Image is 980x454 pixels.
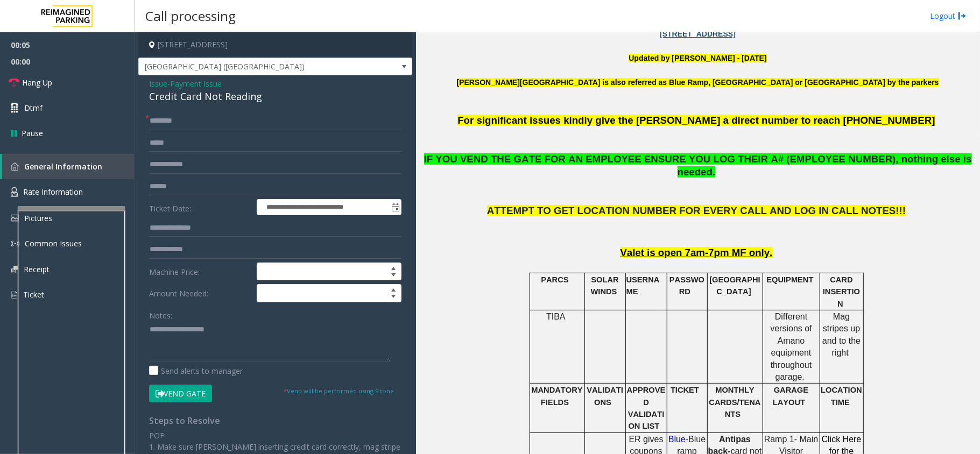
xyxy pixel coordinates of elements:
span: Blue- [668,435,688,444]
img: 'icon' [11,239,19,248]
span: Decrease value [386,272,401,280]
h3: Call processing [140,3,241,29]
span: TICKET [671,386,699,394]
font: Updated by [PERSON_NAME] - [DATE] [629,54,766,62]
img: 'icon' [11,290,18,300]
label: Amount Needed: [146,284,254,302]
span: APPROVED VALIDATION LIST [627,386,666,430]
button: Vend Gate [149,385,212,403]
span: Increase value [386,285,401,293]
img: 'icon' [11,215,19,222]
span: Pause [22,127,43,139]
label: Ticket Date: [146,199,254,215]
span: Dtmf [24,102,43,113]
a: Logout [930,10,967,22]
a: General Information [2,154,135,179]
img: logout [958,10,967,22]
span: Mag stripes up and to the right [822,312,861,357]
span: EQUIPMENT [767,275,814,284]
span: CARD INSERTION [823,275,860,308]
span: Decrease value [386,293,401,302]
span: IF YOU VEND THE GATE FOR AN EMPLOYEE ENSURE YOU LOG THEIR A# (EMPLOYEE NUMBER), nothing else is n... [424,153,972,178]
img: 'icon' [11,266,18,273]
h4: Steps to Resolve [149,416,401,426]
span: Payment Issue [170,78,222,89]
span: General Information [24,161,102,172]
span: MONTHLY CARDS/TENANTS [709,386,761,418]
span: For significant issues kindly give the [PERSON_NAME] a direct number to reach [PHONE_NUMBER] [457,115,935,126]
span: [GEOGRAPHIC_DATA] [709,275,760,296]
span: [GEOGRAPHIC_DATA] ([GEOGRAPHIC_DATA]) [139,58,357,75]
h4: [STREET_ADDRESS] [138,32,412,58]
div: Credit Card Not Reading [149,89,401,104]
label: Machine Price: [146,263,254,281]
label: Send alerts to manager [149,365,243,377]
span: VALIDATIONS [587,386,623,406]
span: Rate Information [23,187,83,197]
span: PARCS [541,275,568,284]
span: . [802,372,805,381]
span: TIBA [546,312,566,321]
span: Issue [149,78,167,89]
span: . [713,166,715,178]
b: [PERSON_NAME][GEOGRAPHIC_DATA] is also referred as Blue Ramp, [GEOGRAPHIC_DATA] or [GEOGRAPHIC_DA... [457,78,939,87]
span: PASSWORD [669,275,704,296]
label: Notes: [149,306,172,321]
span: - [167,79,222,89]
span: USERNAME [626,275,660,296]
span: Increase value [386,263,401,272]
span: ATTEMPT TO GET LOCATION NUMBER FOR EVERY CALL AND LOG IN CALL NOTES!!! [487,205,906,216]
span: MANDATORY FIELDS [532,386,583,406]
span: GARAGE LAYOUT [773,386,808,406]
img: 'icon' [11,187,18,197]
span: Valet is open 7am-7pm MF only. [621,247,773,258]
span: Different versions of Amano equipment throughout garage [770,312,812,381]
span: Hang Up [22,77,52,88]
a: [STREET_ADDRESS] [660,30,736,38]
small: Vend will be performed using 9 tone [284,387,394,395]
span: Toggle popup [389,200,401,215]
img: 'icon' [11,162,19,171]
span: LOCATION TIME [821,386,862,406]
span: SOLAR WINDS [591,275,619,296]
